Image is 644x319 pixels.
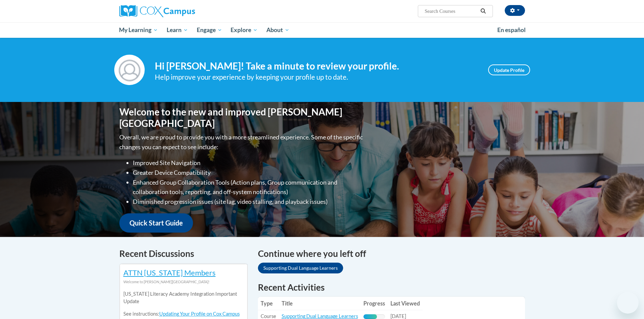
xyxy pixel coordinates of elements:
h4: Continue where you left off [258,247,525,260]
li: Greater Device Compatibility [133,168,364,178]
div: Progress, % [363,314,377,319]
span: Engage [197,26,222,34]
li: Enhanced Group Collaboration Tools (Action plans, Group communication and collaboration tools, re... [133,178,364,197]
a: ATTN [US_STATE] Members [123,268,216,277]
th: Type [258,297,279,310]
button: Search [478,7,488,15]
a: Supporting Dual Language Learners [282,313,358,319]
span: Learn [167,26,188,34]
a: Engage [192,22,226,38]
a: Quick Start Guide [119,213,193,233]
a: Supporting Dual Language Learners [258,263,343,273]
button: Account Settings [505,5,525,16]
a: Update Profile [488,64,530,75]
p: Overall, we are proud to provide you with a more streamlined experience. Some of the specific cha... [119,132,364,152]
li: Improved Site Navigation [133,158,364,168]
img: Profile Image [114,55,145,85]
iframe: Button to launch messaging window [617,292,639,314]
th: Title [279,297,361,310]
p: [US_STATE] Literacy Academy Integration Important Update [123,290,244,305]
div: Help improve your experience by keeping your profile up to date. [155,72,478,83]
div: Welcome to [PERSON_NAME][GEOGRAPHIC_DATA]! [123,278,244,286]
a: About [262,22,294,38]
span: My Learning [119,26,158,34]
span: En español [497,26,526,33]
a: En español [493,23,530,37]
p: See instructions: [123,310,244,318]
div: Main menu [109,22,535,38]
li: Diminished progression issues (site lag, video stalling, and playback issues) [133,197,364,207]
a: Updating Your Profile on Cox Campus [159,311,240,317]
h1: Recent Activities [258,281,525,293]
a: Cox Campus [119,5,248,17]
span: About [266,26,289,34]
h4: Hi [PERSON_NAME]! Take a minute to review your profile. [155,60,478,72]
a: My Learning [115,22,163,38]
th: Last Viewed [388,297,423,310]
a: Learn [162,22,192,38]
th: Progress [361,297,388,310]
a: Explore [226,22,262,38]
h1: Welcome to the new and improved [PERSON_NAME][GEOGRAPHIC_DATA] [119,106,364,129]
span: Explore [231,26,258,34]
span: [DATE] [390,313,406,319]
input: Search Courses [424,7,478,15]
span: Course [261,313,276,319]
h4: Recent Discussions [119,247,248,260]
img: Cox Campus [119,5,195,17]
